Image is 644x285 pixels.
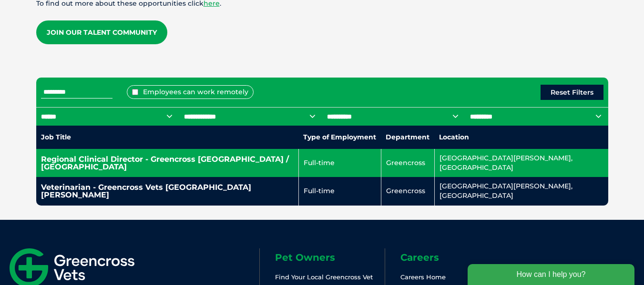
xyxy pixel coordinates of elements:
input: Employees can work remotely [132,89,138,95]
td: [GEOGRAPHIC_DATA][PERSON_NAME], [GEOGRAPHIC_DATA] [434,149,608,177]
button: Reset Filters [541,85,603,100]
a: Find Your Local Greencross Vet [275,273,373,281]
td: [GEOGRAPHIC_DATA][PERSON_NAME], [GEOGRAPHIC_DATA] [434,177,608,205]
div: How can I help you? [6,6,173,27]
a: Careers Home [400,273,446,281]
td: Greencross [381,149,434,177]
h6: Careers [400,253,510,262]
nobr: Type of Employment [303,133,376,141]
label: Employees can work remotely [127,85,254,99]
nobr: Location [439,133,469,141]
td: Full-time [298,149,381,177]
h4: Regional Clinical Director - Greencross [GEOGRAPHIC_DATA] / [GEOGRAPHIC_DATA] [41,156,294,171]
h4: Veterinarian - Greencross Vets [GEOGRAPHIC_DATA][PERSON_NAME] [41,184,294,199]
nobr: Job Title [41,133,71,141]
td: Full-time [298,177,381,205]
h6: Pet Owners [275,253,384,262]
td: Greencross [381,177,434,205]
nobr: Department [386,133,429,141]
a: Join our Talent Community [36,20,167,44]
